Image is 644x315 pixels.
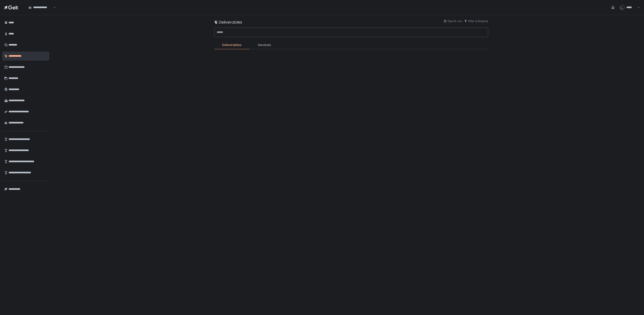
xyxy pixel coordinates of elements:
span: Services [258,43,271,48]
div: Deliverables [214,19,242,25]
button: Export .csv [443,19,462,23]
div: Search for option [26,3,56,12]
button: Filter & Display [464,19,488,23]
span: Deliverables [222,43,241,48]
